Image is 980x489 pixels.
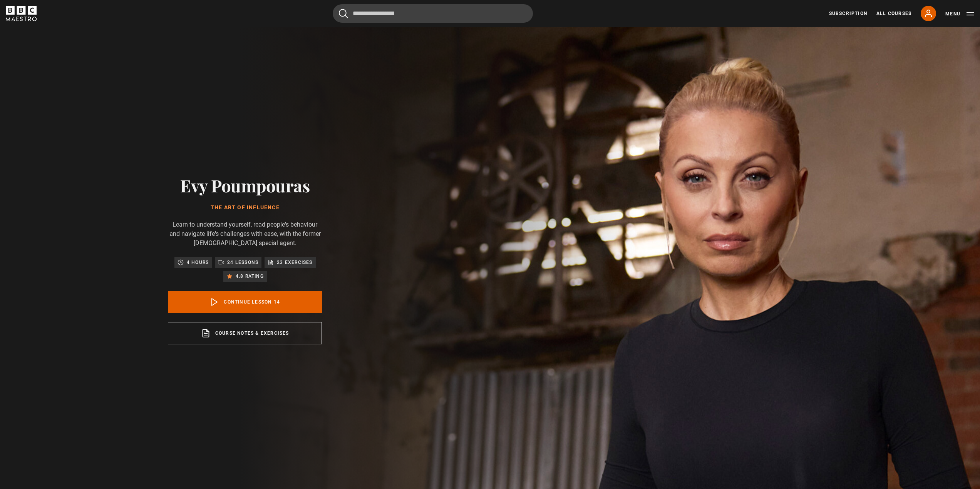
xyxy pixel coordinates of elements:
[187,259,209,266] p: 4 hours
[876,10,911,17] a: All Courses
[236,272,264,280] p: 4.8 rating
[6,6,37,21] svg: BBC Maestro
[168,220,322,248] p: Learn to understand yourself, read people's behaviour and navigate life's challenges with ease, w...
[168,291,322,313] a: Continue lesson 14
[277,259,312,266] p: 23 exercises
[829,10,867,17] a: Subscription
[227,259,258,266] p: 24 lessons
[333,4,533,23] input: Search
[168,205,322,211] h1: The Art of Influence
[168,322,322,344] a: Course notes & exercises
[339,9,348,18] button: Submit the search query
[168,175,322,195] h2: Evy Poumpouras
[945,10,974,18] button: Toggle navigation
